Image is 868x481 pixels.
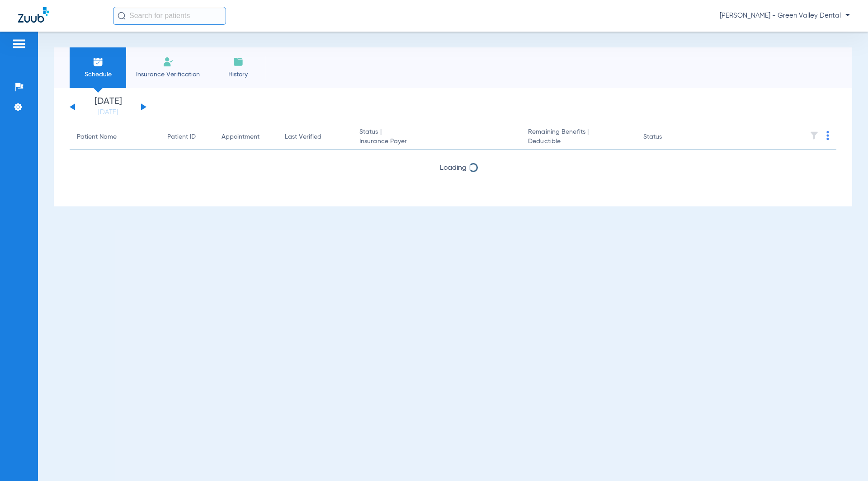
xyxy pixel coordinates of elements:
div: Patient Name [77,132,117,142]
span: History [217,70,259,79]
div: Patient ID [167,132,196,142]
div: Patient Name [77,132,153,142]
img: Search Icon [118,12,126,20]
span: Loading [440,164,467,172]
div: Appointment [222,132,270,142]
div: Appointment [222,132,259,142]
span: Deductible [528,137,628,146]
img: Zuub Logo [18,7,49,23]
img: Manual Insurance Verification [163,56,174,67]
div: Last Verified [285,132,321,142]
img: Schedule [93,56,104,67]
img: History [233,56,244,67]
img: filter.svg [810,131,819,140]
li: [DATE] [81,97,135,117]
span: Schedule [76,70,119,79]
span: [PERSON_NAME] - Green Valley Dental [720,11,850,20]
th: Status [636,125,697,150]
th: Status | [352,125,521,150]
div: Patient ID [167,132,207,142]
img: hamburger-icon [12,38,26,49]
th: Remaining Benefits | [521,125,636,150]
a: [DATE] [81,108,135,117]
input: Search for patients [113,7,226,25]
img: group-dot-blue.svg [826,131,829,140]
div: Last Verified [285,132,345,142]
span: Insurance Payer [359,137,514,146]
span: Insurance Verification [133,70,203,79]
